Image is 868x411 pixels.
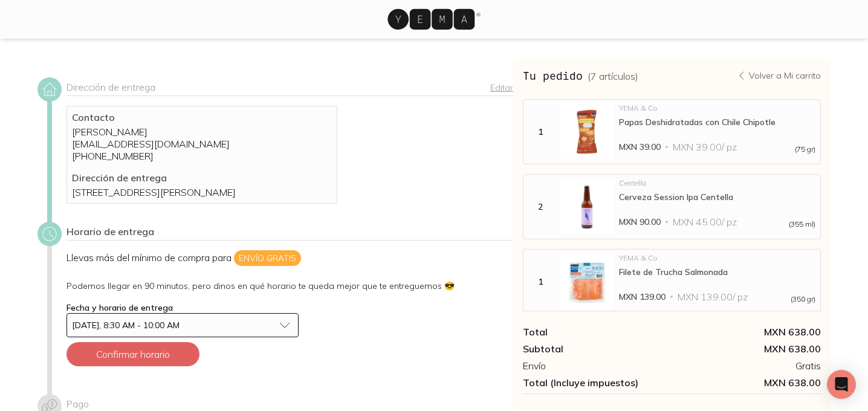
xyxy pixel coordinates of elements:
div: Total [523,326,672,338]
p: Podemos llegar en 90 minutos, pero dinos en qué horario te queda mejor que te entreguemos [66,280,513,291]
div: MXN 638.00 [672,343,821,355]
button: Confirmar horario [66,342,199,366]
label: Fecha y horario de entrega [66,302,173,313]
span: (350 gr) [791,296,815,303]
p: [PHONE_NUMBER] [72,150,332,162]
div: Horario de entrega [66,225,513,241]
p: [PERSON_NAME] [72,126,332,138]
div: Centella [619,180,815,187]
p: [EMAIL_ADDRESS][DOMAIN_NAME] [72,138,332,150]
span: ( 7 artículos ) [588,70,638,82]
span: [DATE], 8:30 AM - 10:00 AM [72,320,180,331]
span: MXN 90.00 [619,216,661,228]
img: Filete de Trucha Salmonada [560,254,614,309]
p: Dirección de entrega [72,172,332,184]
p: Llevas más del mínimo de compra para [66,250,513,266]
span: Sunglass [444,280,455,291]
span: MXN 139.00 [619,291,666,303]
div: 1 [526,126,555,137]
div: Dirección de entrega [66,81,513,96]
p: Contacto [72,111,332,123]
span: MXN 39.00 [619,141,661,153]
span: MXN 139.00 / pz [678,291,748,303]
div: YEMA & Co [619,105,815,112]
div: Envío [523,360,672,372]
img: Papas Deshidratadas con Chile Chipotle [560,105,614,159]
div: 2 [526,201,555,212]
div: Open Intercom Messenger [827,370,856,399]
span: MXN 39.00 / pz [673,141,737,153]
span: Envío gratis [234,250,301,266]
div: Gratis [672,360,821,372]
span: MXN 45.00 / pz [673,216,737,228]
span: MXN 638.00 [672,377,821,389]
span: (355 ml) [789,221,815,228]
div: Subtotal [523,343,672,355]
div: Cerveza Session Ipa Centella [619,192,815,202]
div: YEMA & Co [619,254,815,262]
div: MXN 638.00 [672,326,821,338]
div: 1 [526,276,555,287]
button: [DATE], 8:30 AM - 10:00 AM [66,313,299,337]
div: Total (Incluye impuestos) [523,377,672,389]
img: Cerveza Session Ipa Centella [560,180,614,234]
span: (75 gr) [795,146,815,153]
div: Papas Deshidratadas con Chile Chipotle [619,117,815,128]
h3: Tu pedido [523,68,638,83]
p: Volver a Mi carrito [749,70,821,81]
p: [STREET_ADDRESS][PERSON_NAME] [72,186,332,198]
a: Editar [490,82,513,93]
div: Filete de Trucha Salmonada [619,267,815,277]
a: Volver a Mi carrito [737,70,821,81]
